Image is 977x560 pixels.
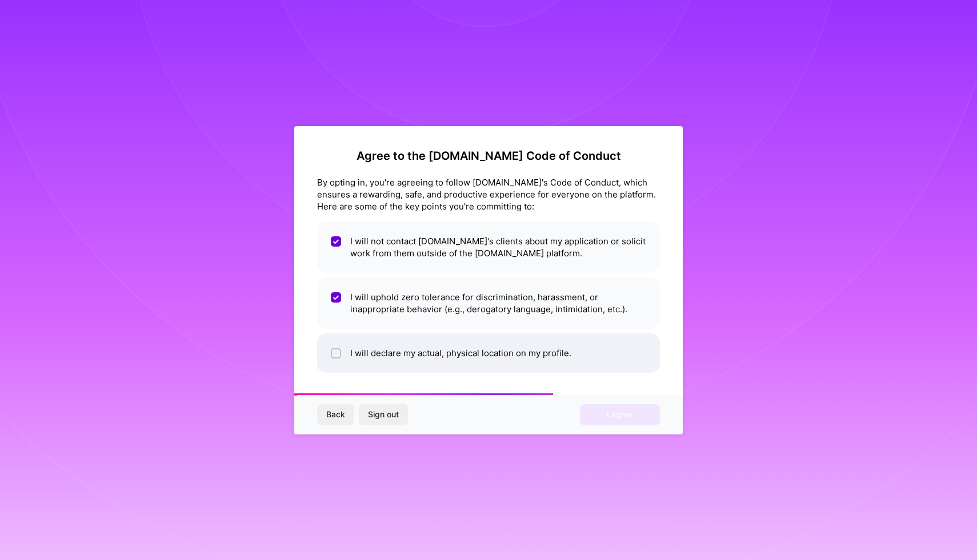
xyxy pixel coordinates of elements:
[326,409,345,420] span: Back
[317,176,660,212] div: By opting in, you're agreeing to follow [DOMAIN_NAME]'s Code of Conduct, which ensures a rewardin...
[317,277,660,329] li: I will uphold zero tolerance for discrimination, harassment, or inappropriate behavior (e.g., der...
[317,404,354,425] button: Back
[359,404,408,425] button: Sign out
[317,221,660,273] li: I will not contact [DOMAIN_NAME]'s clients about my application or solicit work from them outside...
[317,333,660,373] li: I will declare my actual, physical location on my profile.
[368,409,399,420] span: Sign out
[317,149,660,163] h2: Agree to the [DOMAIN_NAME] Code of Conduct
